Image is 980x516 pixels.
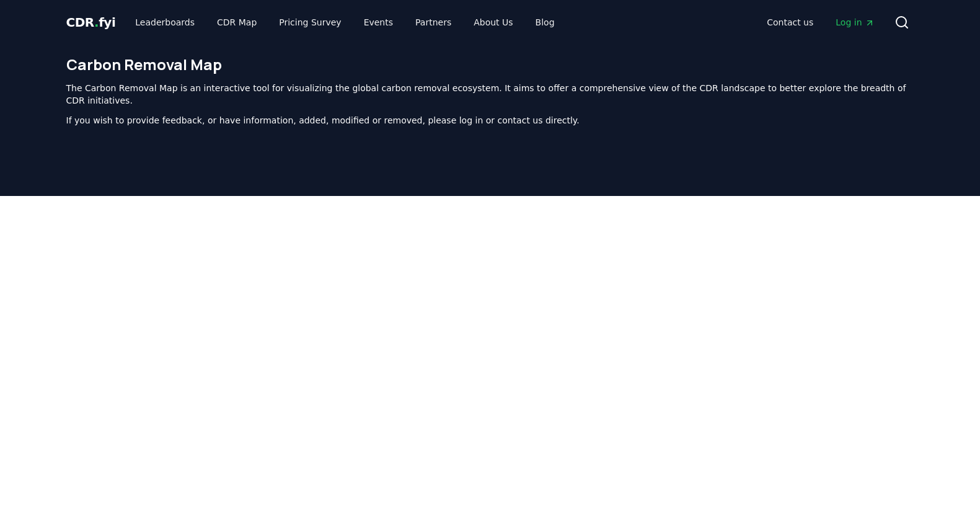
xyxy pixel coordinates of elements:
a: About Us [464,11,523,33]
a: Partners [405,11,461,33]
h1: Carbon Removal Map [66,55,914,74]
a: Log in [826,11,884,33]
nav: Main [757,11,884,33]
p: If you wish to provide feedback, or have information, added, modified or removed, please log in o... [66,114,914,127]
span: Log in [836,16,874,29]
a: CDR Map [207,11,267,33]
nav: Main [125,11,564,33]
span: CDR fyi [66,15,116,30]
a: Blog [526,11,565,33]
a: CDR.fyi [66,14,116,31]
a: Pricing Survey [269,11,351,33]
a: Leaderboards [125,11,205,33]
span: . [94,15,99,30]
a: Contact us [757,11,823,33]
p: The Carbon Removal Map is an interactive tool for visualizing the global carbon removal ecosystem... [66,82,914,107]
a: Events [354,11,403,33]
